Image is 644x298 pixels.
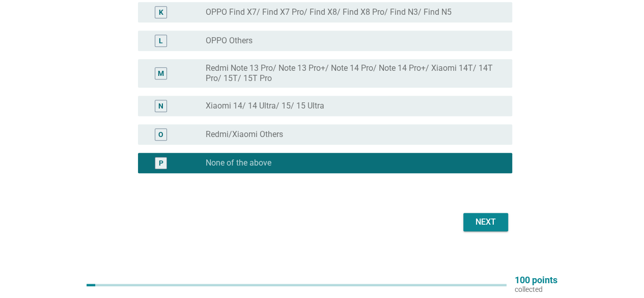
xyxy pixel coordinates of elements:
[206,101,324,111] label: Xiaomi 14/ 14 Ultra/ 15/ 15 Ultra
[206,129,283,140] label: Redmi/Xiaomi Others
[206,36,253,46] label: OPPO Others
[158,129,163,140] div: O
[206,158,271,168] label: None of the above
[159,36,163,46] div: L
[159,7,163,18] div: K
[159,158,163,169] div: P
[206,63,496,84] label: Redmi Note 13 Pro/ Note 13 Pro+/ Note 14 Pro/ Note 14 Pro+/ Xiaomi 14T/ 14T Pro/ 15T/ 15T Pro
[463,213,508,231] button: Next
[158,101,163,112] div: N
[471,216,500,228] div: Next
[206,7,452,17] label: OPPO Find X7/ Find X7 Pro/ Find X8/ Find X8 Pro/ Find N3/ Find N5
[158,68,164,79] div: M
[515,285,557,294] p: collected
[515,276,557,285] p: 100 points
